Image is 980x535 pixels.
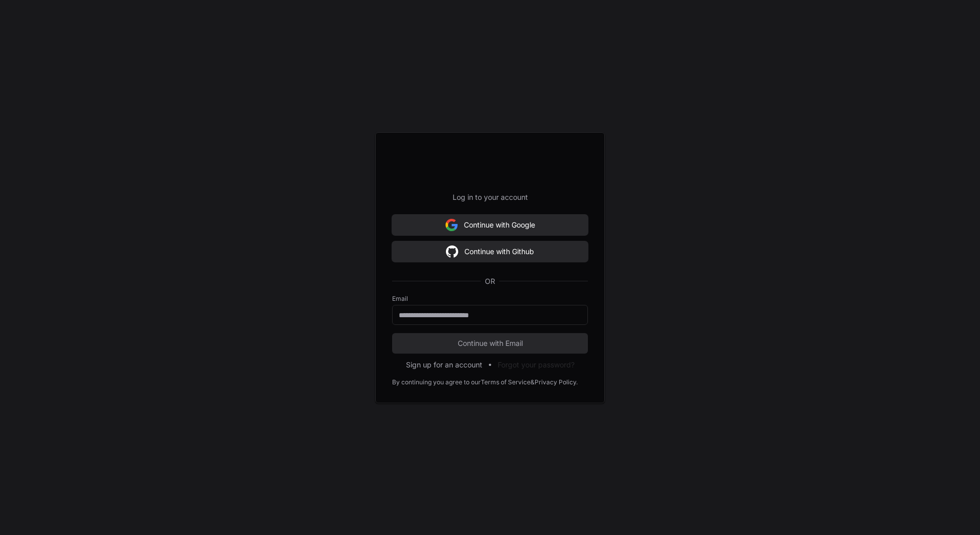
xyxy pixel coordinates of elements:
[392,241,588,262] button: Continue with Github
[535,378,578,386] a: Privacy Policy.
[392,378,481,386] div: By continuing you agree to our
[392,215,588,235] button: Continue with Google
[445,215,458,235] img: Sign in with google
[392,333,588,354] button: Continue with Email
[481,276,499,286] span: OR
[406,360,482,370] button: Sign up for an account
[446,241,458,262] img: Sign in with google
[481,378,530,386] a: Terms of Service
[392,338,588,348] span: Continue with Email
[530,378,535,386] div: &
[392,295,588,303] label: Email
[498,360,575,370] button: Forgot your password?
[392,192,588,202] p: Log in to your account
